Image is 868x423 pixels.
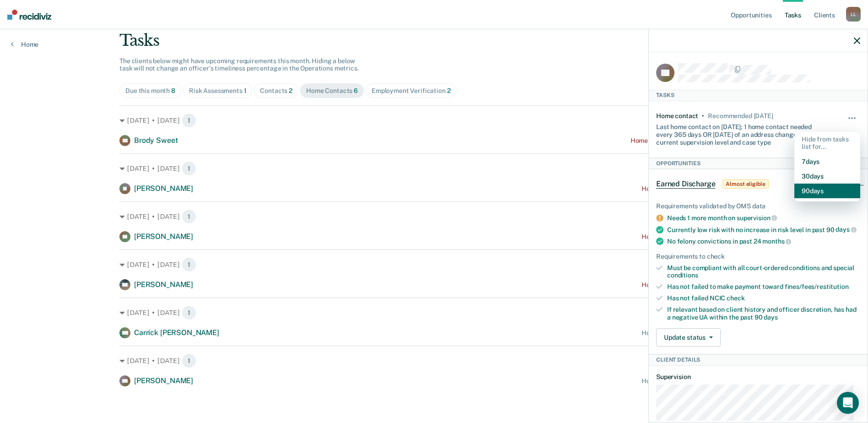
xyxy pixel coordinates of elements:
[134,184,193,193] span: [PERSON_NAME]
[119,209,749,224] div: [DATE] • [DATE]
[656,202,860,210] div: Requirements validated by OMS data
[119,257,749,272] div: [DATE] • [DATE]
[649,169,868,199] div: Earned DischargeAlmost eligible
[642,377,749,385] div: Home contact recommended [DATE]
[134,376,193,385] span: [PERSON_NAME]
[244,87,247,94] span: 1
[764,314,777,321] span: days
[667,294,860,302] div: Has not failed NCIC
[642,185,749,193] div: Home contact recommended [DATE]
[134,328,219,337] span: Carrick [PERSON_NAME]
[667,214,860,222] div: Needs 1 more month on supervision
[656,253,860,260] div: Requirements to check
[119,57,359,72] span: The clients below might have upcoming requirements this month. Hiding a below task will not chang...
[134,232,193,241] span: [PERSON_NAME]
[656,373,860,381] dt: Supervision
[656,328,721,347] button: Update status
[125,87,175,95] div: Due this month
[667,283,860,291] div: Has not failed to make payment toward
[119,353,749,368] div: [DATE] • [DATE]
[306,87,358,95] div: Home Contacts
[667,226,860,234] div: Currently low risk with no increase in risk level in past 90
[189,87,247,95] div: Risk Assessments
[372,87,451,95] div: Employment Verification
[642,281,749,289] div: Home contact recommended [DATE]
[667,271,698,279] span: conditions
[642,233,749,241] div: Home contact recommended [DATE]
[836,226,856,233] span: days
[667,264,860,280] div: Must be compliant with all court-ordered conditions and special
[656,119,826,146] div: Last home contact on [DATE]; 1 home contact needed every 365 days OR [DATE] of an address change ...
[182,113,196,128] span: 1
[702,112,704,120] div: •
[656,179,715,189] span: Earned Discharge
[289,87,292,94] span: 2
[846,7,861,22] div: L L
[134,280,193,289] span: [PERSON_NAME]
[837,392,859,414] div: Open Intercom Messenger
[182,209,196,224] span: 1
[722,179,768,189] span: Almost eligible
[762,238,791,245] span: months
[656,112,698,120] div: Home contact
[11,40,38,49] a: Home
[447,87,451,94] span: 2
[631,137,749,145] div: Home contact recommended a year ago
[182,257,196,272] span: 1
[354,87,358,94] span: 6
[7,10,51,20] img: Recidiviz
[182,305,196,320] span: 1
[119,113,749,128] div: [DATE] • [DATE]
[119,161,749,176] div: [DATE] • [DATE]
[171,87,175,94] span: 8
[649,90,868,101] div: Tasks
[119,31,749,50] div: Tasks
[667,237,860,245] div: No felony convictions in past 24
[649,354,868,365] div: Client Details
[794,169,860,184] button: 30 days
[649,158,868,169] div: Opportunities
[794,184,860,198] button: 90 days
[260,87,292,95] div: Contacts
[708,112,773,120] div: Recommended in 22 days
[119,305,749,320] div: [DATE] • [DATE]
[785,283,849,290] span: fines/fees/restitution
[182,161,196,176] span: 1
[667,306,860,321] div: If relevant based on client history and officer discretion, has had a negative UA within the past 90
[134,136,178,145] span: Brody Sweet
[182,353,196,368] span: 1
[642,329,749,337] div: Home contact recommended [DATE]
[794,154,860,169] button: 7 days
[727,294,744,302] span: check
[794,132,860,155] div: Hide from tasks list for...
